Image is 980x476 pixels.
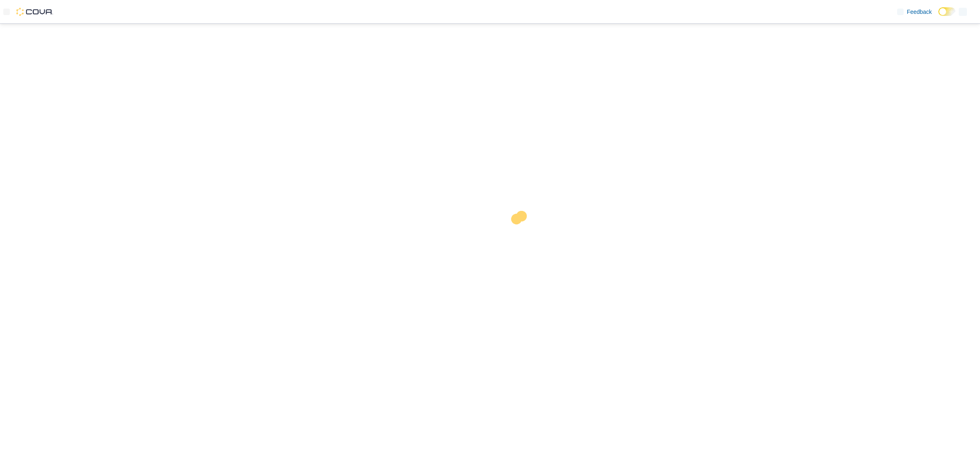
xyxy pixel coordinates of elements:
[907,8,932,16] span: Feedback
[938,7,955,16] input: Dark Mode
[894,4,935,20] a: Feedback
[490,205,551,266] img: cova-loader
[938,16,939,16] span: Dark Mode
[16,8,53,16] img: Cova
